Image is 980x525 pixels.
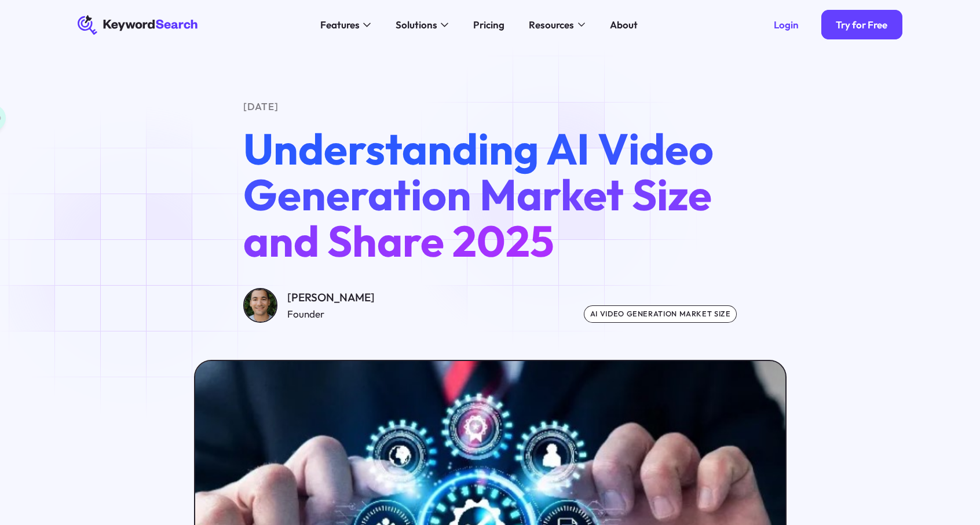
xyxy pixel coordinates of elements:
div: About [610,17,638,32]
div: Try for Free [836,19,887,31]
div: Login [774,19,799,31]
div: Solutions [396,17,437,32]
div: Pricing [473,17,504,32]
div: Features [320,17,360,32]
a: Login [759,10,814,39]
div: Resources [529,17,574,32]
a: Pricing [466,15,512,35]
a: About [602,15,645,35]
a: Try for Free [821,10,902,39]
div: Founder [287,307,375,322]
span: Understanding AI Video Generation Market Size and Share 2025 [243,121,714,267]
div: ai video generation market size [584,305,737,323]
div: [DATE] [243,99,737,114]
div: [PERSON_NAME] [287,289,375,307]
